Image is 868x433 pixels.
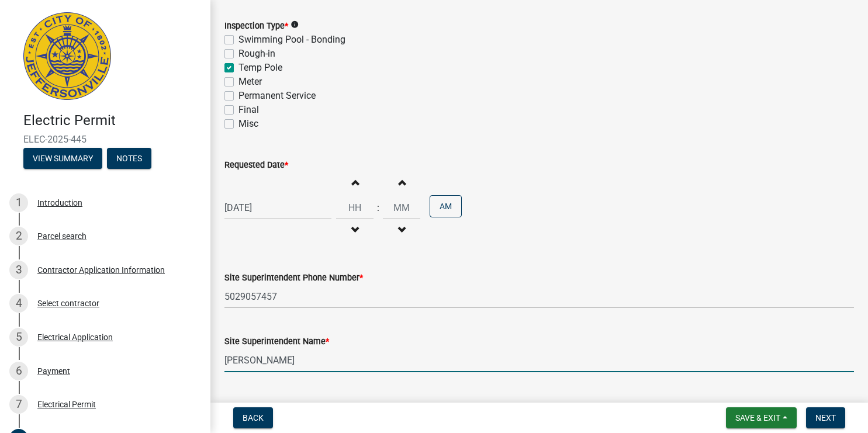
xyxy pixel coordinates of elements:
label: Requested Date [224,161,288,169]
label: Site Superintendent Phone Number [224,274,363,282]
div: 5 [9,328,28,347]
h4: Electric Permit [23,112,201,129]
div: : [374,201,383,215]
div: Parcel search [37,232,87,240]
label: Rough-in [238,47,275,61]
button: Next [806,407,845,428]
wm-modal-confirm: Notes [107,154,151,164]
input: Hours [336,196,374,220]
div: Payment [37,367,70,375]
label: Temp Pole [238,61,282,75]
div: Select contractor [37,299,99,307]
span: Save & Exit [735,413,780,422]
button: Notes [107,148,151,169]
wm-modal-confirm: Summary [23,154,102,164]
button: View Summary [23,148,102,169]
input: mm/dd/yyyy [224,196,331,220]
button: Back [233,407,273,428]
div: 4 [9,294,28,313]
div: Electrical Application [37,333,113,341]
label: Meter [238,75,262,89]
div: 1 [9,193,28,212]
button: Save & Exit [726,407,797,428]
div: Contractor Application Information [37,266,165,274]
div: 7 [9,395,28,414]
label: Site Superintendent Name [224,338,329,346]
label: Swimming Pool - Bonding [238,33,345,47]
label: Permanent Service [238,89,316,103]
i: info [291,20,299,29]
label: Final [238,103,259,117]
span: ELEC-2025-445 [23,134,187,145]
button: AM [430,195,462,217]
label: Misc [238,117,258,131]
div: Electrical Permit [37,400,96,408]
div: 6 [9,362,28,380]
div: 2 [9,227,28,245]
img: City of Jeffersonville, Indiana [23,12,111,100]
span: Back [243,413,264,422]
span: Next [815,413,836,422]
div: 3 [9,261,28,279]
div: Introduction [37,199,82,207]
label: Inspection Type [224,22,288,30]
input: Minutes [383,196,420,220]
